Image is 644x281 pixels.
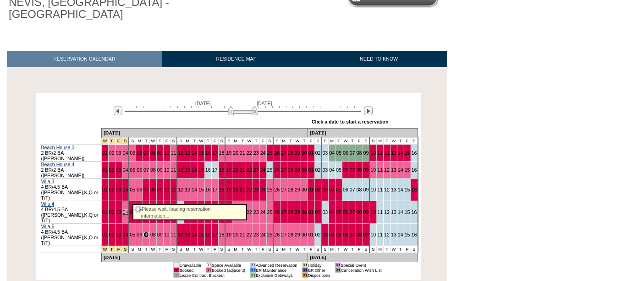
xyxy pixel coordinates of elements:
a: 03 [116,209,121,215]
a: 28 [288,232,293,237]
td: T [143,246,150,253]
a: 04 [123,187,128,192]
a: 22 [247,150,252,156]
a: 23 [253,209,259,215]
a: 21 [240,150,245,156]
a: 04 [123,150,128,156]
a: 22 [247,209,252,215]
a: 15 [198,167,204,173]
a: 24 [260,150,266,156]
a: 09 [363,209,369,215]
a: 09 [363,187,369,192]
a: 12 [178,167,183,173]
a: 30 [302,209,307,215]
a: 02 [109,187,115,192]
a: RESIDENCE MAP [162,51,311,67]
a: 17 [212,167,218,173]
td: M [329,138,336,145]
a: 05 [130,167,135,173]
a: 07 [143,150,149,156]
td: Spring Break Wk 4 2026 [115,246,122,253]
a: 08 [150,232,156,237]
td: [DATE] [308,129,418,138]
a: 15 [405,209,410,215]
a: 15 [198,187,204,192]
a: 05 [336,167,341,173]
a: 01 [308,187,314,192]
a: 06 [343,232,348,237]
td: F [356,138,363,145]
a: 21 [240,187,245,192]
td: S [177,138,184,145]
td: S [218,138,225,145]
a: 10 [370,150,376,156]
a: 27 [281,209,286,215]
a: 29 [295,187,300,192]
td: S [411,138,418,145]
a: 02 [315,232,321,237]
a: 07 [350,167,355,173]
a: 24 [260,167,266,173]
a: 20 [233,167,238,173]
a: 13 [185,187,190,192]
a: 11 [171,167,176,173]
a: 07 [350,187,355,192]
a: 08 [357,150,362,156]
td: S [363,138,369,145]
a: 16 [412,209,417,215]
a: 15 [405,167,410,173]
img: Next [364,107,373,115]
td: T [287,138,294,145]
td: F [163,138,170,145]
td: Spring Break Wk 4 2026 [108,138,115,145]
td: T [239,138,246,145]
a: 30 [302,187,307,192]
td: T [336,138,342,145]
td: F [211,246,218,253]
a: 04 [329,167,335,173]
a: 08 [150,187,156,192]
td: [DATE] [101,129,308,138]
a: 19 [226,232,231,237]
a: 03 [322,209,328,215]
td: T [143,138,150,145]
td: F [163,246,170,253]
a: 04 [329,187,335,192]
td: T [301,138,308,145]
a: 08 [357,209,362,215]
a: 29 [295,232,300,237]
a: 22 [247,167,252,173]
a: 26 [274,209,280,215]
a: 13 [185,232,190,237]
a: 29 [295,209,300,215]
a: 02 [315,150,321,156]
td: S [170,246,177,253]
a: 19 [226,167,231,173]
a: 14 [398,232,403,237]
a: 07 [350,209,355,215]
td: S [369,138,376,145]
a: 11 [377,187,383,192]
a: 10 [370,167,376,173]
td: W [246,138,253,145]
a: 23 [253,232,259,237]
td: 4 BR/4.5 BA ([PERSON_NAME],K,Q or T/T) [40,201,102,224]
a: 12 [384,187,390,192]
span: [DATE] [257,101,272,106]
a: 14 [398,167,403,173]
td: W [149,246,156,253]
a: 14 [192,150,197,156]
a: 14 [398,209,403,215]
a: 09 [157,232,163,237]
td: T [204,138,211,145]
a: 01 [308,150,314,156]
a: 04 [329,232,335,237]
a: 23 [253,187,259,192]
a: 10 [164,167,170,173]
td: Spring Break Wk 4 2026 [122,246,129,253]
a: Beach House 4 [41,162,75,167]
a: 27 [281,150,286,156]
a: 03 [116,232,121,237]
a: 26 [274,232,280,237]
td: S [225,138,232,145]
